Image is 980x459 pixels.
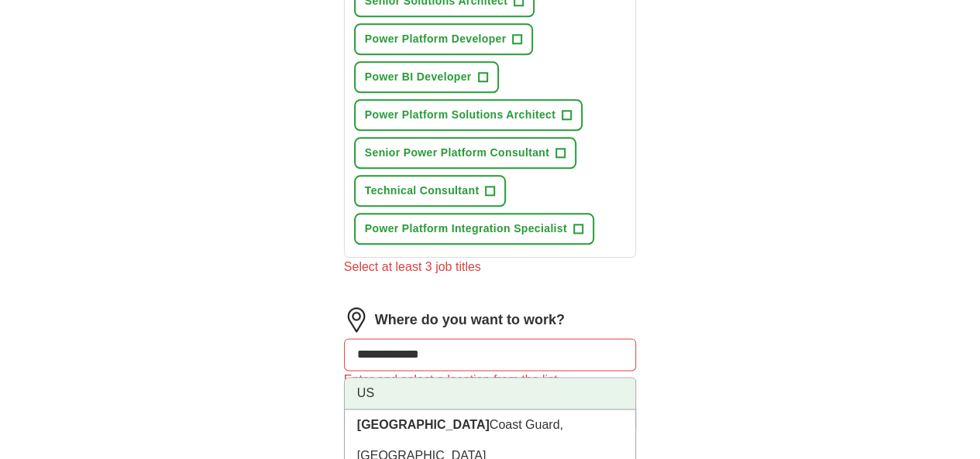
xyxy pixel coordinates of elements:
label: Where do you want to work? [375,310,565,331]
span: Power BI Developer [365,69,472,85]
button: Technical Consultant [354,175,507,207]
span: Power Platform Solutions Architect [365,107,555,123]
li: US [345,378,636,409]
button: Senior Power Platform Consultant [354,137,576,169]
span: Power Platform Developer [365,31,507,47]
span: Technical Consultant [365,183,480,199]
div: Select at least 3 job titles [344,258,637,276]
span: Power Platform Integration Specialist [365,221,567,237]
img: location.png [344,307,369,332]
button: Power Platform Developer [354,23,534,55]
button: Power BI Developer [354,61,499,93]
div: Enter and select a location from the list [344,371,637,389]
strong: [GEOGRAPHIC_DATA] [357,418,490,431]
button: Power Platform Integration Specialist [354,213,594,245]
button: Power Platform Solutions Architect [354,99,583,131]
span: Senior Power Platform Consultant [365,145,549,161]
